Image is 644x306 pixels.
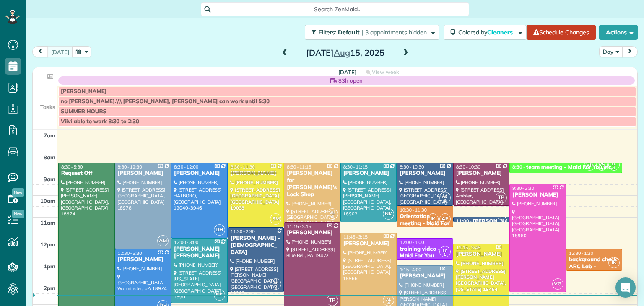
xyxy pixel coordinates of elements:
[512,185,534,191] span: 9:30 - 2:30
[293,48,397,57] h2: [DATE] 15, 2025
[456,245,480,251] span: 12:15 - 3:45
[273,280,278,285] span: AC
[44,154,55,161] span: 8am
[343,164,368,170] span: 8:30 - 11:15
[157,235,169,246] span: AM
[584,159,595,171] span: VG
[622,46,638,57] button: next
[287,223,311,229] span: 11:15 - 3:15
[496,213,506,221] small: 2
[330,210,335,215] span: AL
[400,164,424,170] span: 8:30 - 10:30
[327,213,338,221] small: 4
[174,164,198,170] span: 8:30 - 12:00
[61,88,106,95] span: [PERSON_NAME]
[270,213,281,225] span: SM
[526,164,613,171] div: team meeting - Maid For You,inc.
[527,25,596,40] a: Schedule Changes
[338,69,356,75] span: [DATE]
[40,197,55,204] span: 10am
[117,170,169,177] div: [PERSON_NAME]
[214,289,225,301] span: NK
[44,263,55,270] span: 1pm
[61,170,112,177] div: Request Off
[442,194,447,199] span: AC
[609,164,619,172] small: 1
[319,29,336,36] span: Filters:
[512,192,563,199] div: [PERSON_NAME]
[599,25,638,40] button: Actions
[12,188,24,197] span: New
[118,250,142,256] span: 12:30 - 3:30
[427,213,439,225] span: IK
[47,46,73,57] button: [DATE]
[569,250,593,256] span: 12:30 - 1:30
[608,257,620,268] span: IK
[399,272,451,280] div: [PERSON_NAME]
[440,251,450,259] small: 1
[40,241,55,248] span: 12pm
[327,295,338,306] span: TP
[569,256,620,277] div: background check ARC Lab - Arcpoint Labs
[32,46,48,57] button: prev
[61,118,139,125] span: Viivi able to work 8:30 to 2:30
[399,246,451,260] div: training video - Maid For You
[270,283,281,291] small: 2
[230,235,282,256] div: [PERSON_NAME] - [DEMOGRAPHIC_DATA]
[117,256,169,263] div: [PERSON_NAME]
[456,170,507,177] div: [PERSON_NAME]
[12,210,24,218] span: New
[372,69,399,75] span: View week
[231,228,255,234] span: 11:30 - 2:30
[599,46,623,57] button: Day
[456,251,507,258] div: [PERSON_NAME]
[286,170,338,198] div: [PERSON_NAME] for [PERSON_NAME]'s Lock Shop
[174,239,198,245] span: 12:00 - 3:00
[301,25,439,40] a: Filters: Default | 3 appointments hidden
[287,164,311,170] span: 8:30 - 11:15
[61,98,270,105] span: no [PERSON_NAME].\\\ [PERSON_NAME], [PERSON_NAME] can work until 5:30
[399,170,451,177] div: [PERSON_NAME]
[343,240,395,247] div: [PERSON_NAME]
[615,277,636,298] div: Open Intercom Messenger
[473,218,519,225] div: [PERSON_NAME]
[334,47,350,58] span: Aug
[400,207,427,213] span: 10:30 - 11:30
[443,248,447,253] span: LC
[400,239,424,245] span: 12:00 - 1:00
[439,213,451,225] span: AF
[231,164,255,170] span: 8:30 - 11:30
[44,132,55,139] span: 7am
[440,197,450,205] small: 2
[44,285,55,291] span: 2pm
[596,159,608,171] span: VS
[399,213,451,234] div: Orientation meeting - Maid For You
[496,192,507,203] span: TP
[400,267,421,272] span: 1:15 - 4:00
[383,208,394,220] span: NK
[343,170,395,177] div: [PERSON_NAME]
[214,224,225,236] span: DH
[286,229,338,236] div: [PERSON_NAME]
[338,29,360,36] span: Default
[362,29,427,36] span: | 3 appointments hidden
[343,234,368,240] span: 11:45 - 3:15
[61,164,83,170] span: 8:30 - 5:30
[230,170,282,177] div: [PERSON_NAME]
[552,278,563,290] span: VG
[386,297,391,301] span: AL
[458,29,516,36] span: Colored by
[61,108,106,115] span: SUMMER HOURS
[487,29,514,36] span: Cleaners
[305,25,439,40] button: Filters: Default | 3 appointments hidden
[118,164,142,170] span: 8:30 - 12:30
[444,25,527,40] button: Colored byCleaners
[456,164,480,170] span: 8:30 - 10:30
[174,246,225,260] div: [PERSON_NAME] [PERSON_NAME]
[44,176,55,182] span: 9am
[40,219,55,226] span: 11am
[338,76,363,85] span: 83h open
[174,170,225,177] div: [PERSON_NAME]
